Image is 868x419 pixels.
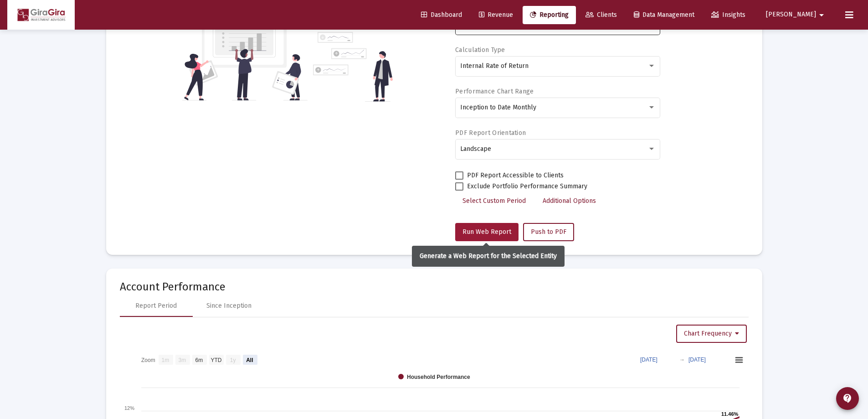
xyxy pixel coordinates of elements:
[467,181,587,192] span: Exclude Portfolio Performance Summary
[523,6,576,24] a: Reporting
[313,32,393,102] img: reporting-alt
[206,301,252,310] div: Since Inception
[472,6,520,24] a: Revenue
[523,223,574,241] button: Push to PDF
[246,357,253,363] text: All
[414,6,469,24] a: Dashboard
[460,103,536,111] span: Inception to Date Monthly
[578,6,624,24] a: Clients
[462,228,511,236] span: Run Web Report
[640,357,657,363] text: [DATE]
[135,301,177,310] div: Report Period
[479,11,513,19] span: Revenue
[124,405,134,411] text: 12%
[543,197,596,205] span: Additional Options
[688,357,706,363] text: [DATE]
[120,282,749,291] mat-card-title: Account Performance
[421,11,462,19] span: Dashboard
[721,411,739,417] text: 11.46%
[455,88,534,95] label: Performance Chart Range
[230,357,236,363] text: 1y
[586,11,617,19] span: Clients
[195,357,203,363] text: 6m
[161,357,169,363] text: 1m
[711,11,745,19] span: Insights
[679,357,685,363] text: →
[530,11,569,19] span: Reporting
[676,325,747,343] button: Chart Frequency
[684,330,739,337] span: Chart Frequency
[460,145,491,153] span: Landscape
[627,6,702,24] a: Data Management
[455,46,505,54] label: Calculation Type
[531,228,566,236] span: Push to PDF
[634,11,694,19] span: Data Management
[755,5,838,24] button: [PERSON_NAME]
[407,374,470,380] text: Household Performance
[467,170,564,181] span: PDF Report Accessible to Clients
[141,357,155,363] text: Zoom
[816,6,827,24] mat-icon: arrow_drop_down
[704,6,753,24] a: Insights
[842,393,853,404] mat-icon: contact_support
[455,223,519,241] button: Run Web Report
[178,357,186,363] text: 3m
[455,129,526,137] label: PDF Report Orientation
[211,357,221,363] text: YTD
[182,11,308,102] img: reporting
[460,62,529,70] span: Internal Rate of Return
[14,6,68,24] img: Dashboard
[462,197,526,205] span: Select Custom Period
[766,11,816,19] span: [PERSON_NAME]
